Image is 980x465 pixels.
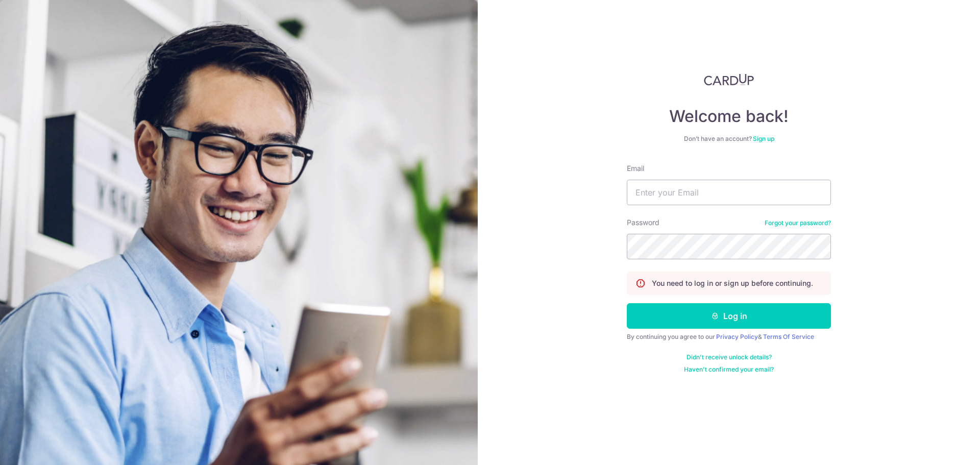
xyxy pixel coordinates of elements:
a: Sign up [753,135,774,142]
img: CardUp Logo [704,74,754,86]
a: Terms Of Service [763,333,814,340]
button: Log in [627,303,831,329]
h4: Welcome back! [627,106,831,127]
div: Don’t have an account? [627,135,831,143]
a: Privacy Policy [716,333,758,340]
p: You need to log in or sign up before continuing. [652,278,813,288]
a: Didn't receive unlock details? [687,353,772,361]
a: Forgot your password? [765,219,831,227]
input: Enter your Email [627,180,831,205]
a: Haven't confirmed your email? [684,365,774,374]
label: Email [627,163,644,174]
div: By continuing you agree to our & [627,333,831,341]
label: Password [627,217,659,228]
